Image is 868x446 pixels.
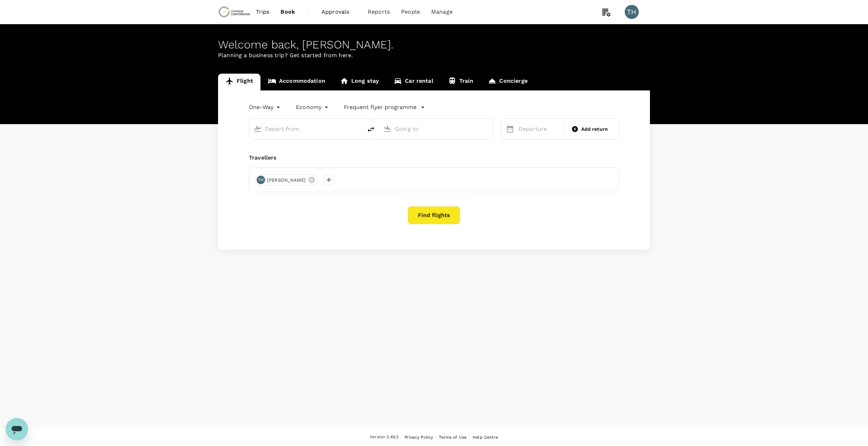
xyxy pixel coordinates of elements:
img: Chrysos Corporation [218,4,250,20]
span: Terms of Use [439,435,467,440]
div: Welcome back , [PERSON_NAME] . [218,38,650,51]
iframe: Button to launch messaging window [6,418,28,440]
a: Concierge [481,74,535,90]
span: Approvals [321,8,357,16]
a: Accommodation [260,74,333,90]
div: TH [257,176,265,184]
span: Privacy Policy [405,435,433,440]
a: Car rental [386,74,441,90]
div: One-Way [249,102,282,113]
span: Help Centre [473,435,498,440]
span: People [401,8,420,16]
a: Long stay [333,74,386,90]
div: Economy [296,102,330,113]
button: Frequent flyer programme [344,103,425,111]
p: Frequent flyer programme [344,103,416,111]
button: Open [488,128,489,129]
button: Find flights [408,206,460,224]
span: [PERSON_NAME] [263,177,310,184]
span: Add return [581,126,608,133]
a: Privacy Policy [405,433,433,441]
a: Terms of Use [439,433,467,441]
a: Train [441,74,481,90]
span: Reports [368,8,390,16]
span: Trips [256,8,270,16]
div: Travellers [249,154,619,162]
span: Version 3.49.2 [370,434,399,441]
div: TH[PERSON_NAME] [255,174,318,185]
button: Open [358,128,359,129]
input: Going to [395,123,478,134]
button: delete [362,121,379,138]
a: Help Centre [473,433,498,441]
div: TH [625,5,639,19]
span: Manage [431,8,453,16]
span: Book [280,8,295,16]
p: Planning a business trip? Get started from here. [218,51,650,60]
a: Flight [218,74,260,90]
p: Departure [518,125,560,133]
input: Depart from [265,123,348,134]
